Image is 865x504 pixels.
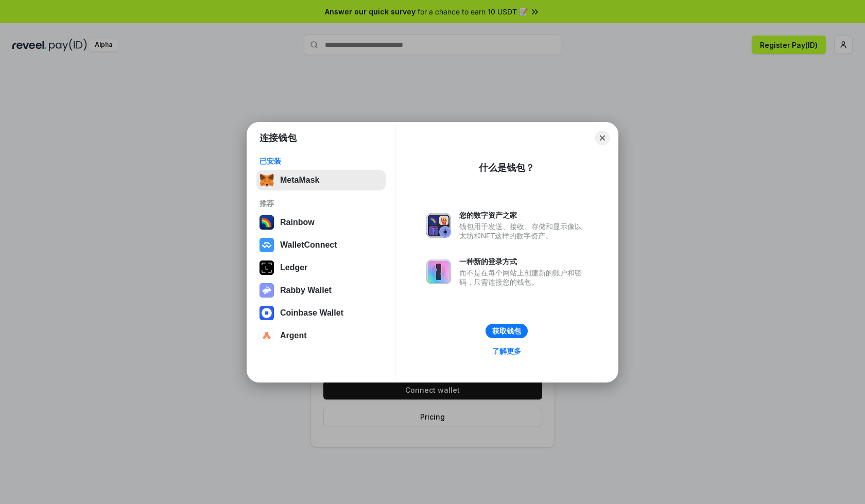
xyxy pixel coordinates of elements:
[486,344,527,358] a: 了解更多
[280,240,337,250] div: WalletConnect
[280,331,307,340] div: Argent
[256,235,386,255] button: WalletConnect
[280,218,315,227] div: Rainbow
[486,324,528,338] button: 获取钱包
[256,303,386,323] button: Coinbase Wallet
[479,162,534,174] div: 什么是钱包？
[280,286,332,295] div: Rabby Wallet
[259,157,383,166] div: 已安装
[256,280,386,301] button: Rabby Wallet
[256,170,386,190] button: MetaMask
[256,212,386,233] button: Rainbow
[256,257,386,278] button: Ledger
[459,268,587,287] div: 而不是在每个网站上创建新的账户和密码，只需连接您的钱包。
[492,346,521,356] div: 了解更多
[492,326,521,336] div: 获取钱包
[426,213,451,238] img: svg+xml,%3Csvg%20xmlns%3D%22http%3A%2F%2Fwww.w3.org%2F2000%2Fsvg%22%20fill%3D%22none%22%20viewBox...
[280,308,343,318] div: Coinbase Wallet
[459,222,587,240] div: 钱包用于发送、接收、存储和显示像以太坊和NFT这样的数字资产。
[595,131,610,145] button: Close
[259,328,274,343] img: svg+xml,%3Csvg%20width%3D%2228%22%20height%3D%2228%22%20viewBox%3D%220%200%2028%2028%22%20fill%3D...
[259,306,274,320] img: svg+xml,%3Csvg%20width%3D%2228%22%20height%3D%2228%22%20viewBox%3D%220%200%2028%2028%22%20fill%3D...
[280,176,319,185] div: MetaMask
[259,173,274,187] img: svg+xml,%3Csvg%20fill%3D%22none%22%20height%3D%2233%22%20viewBox%3D%220%200%2035%2033%22%20width%...
[459,257,587,266] div: 一种新的登录方式
[259,215,274,230] img: svg+xml,%3Csvg%20width%3D%22120%22%20height%3D%22120%22%20viewBox%3D%220%200%20120%20120%22%20fil...
[426,259,451,284] img: svg+xml,%3Csvg%20xmlns%3D%22http%3A%2F%2Fwww.w3.org%2F2000%2Fsvg%22%20fill%3D%22none%22%20viewBox...
[259,283,274,298] img: svg+xml,%3Csvg%20xmlns%3D%22http%3A%2F%2Fwww.w3.org%2F2000%2Fsvg%22%20fill%3D%22none%22%20viewBox...
[259,238,274,252] img: svg+xml,%3Csvg%20width%3D%2228%22%20height%3D%2228%22%20viewBox%3D%220%200%2028%2028%22%20fill%3D...
[459,211,587,220] div: 您的数字资产之家
[280,263,307,272] div: Ledger
[256,325,386,346] button: Argent
[259,199,383,208] div: 推荐
[259,260,274,275] img: svg+xml,%3Csvg%20xmlns%3D%22http%3A%2F%2Fwww.w3.org%2F2000%2Fsvg%22%20width%3D%2228%22%20height%3...
[259,132,297,144] h1: 连接钱包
